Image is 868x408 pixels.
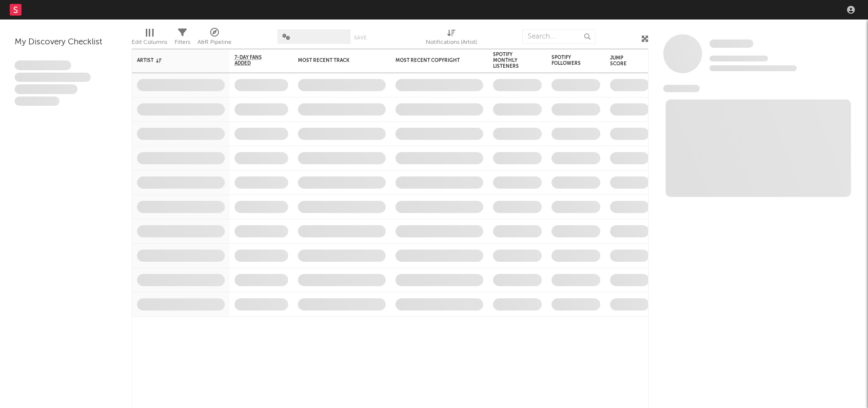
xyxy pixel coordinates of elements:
div: Spotify Monthly Listeners [493,52,527,69]
div: Filters [175,37,190,48]
div: Jump Score [610,55,634,67]
div: Edit Columns [132,37,167,48]
div: A&R Pipeline [197,24,232,53]
div: Notifications (Artist) [426,24,477,53]
div: Filters [175,24,190,53]
span: Aliquam viverra [15,97,59,106]
div: Edit Columns [132,24,167,53]
div: Notifications (Artist) [426,37,477,48]
span: Integer aliquet in purus et [15,73,91,82]
span: Praesent ac interdum [15,84,78,94]
span: Lorem ipsum dolor [15,60,71,70]
span: Tracking Since: [DATE] [710,56,768,61]
a: Some Artist [710,39,753,49]
span: News Feed [663,85,700,92]
span: 7-Day Fans Added [235,55,274,66]
div: Artist [137,58,210,63]
div: My Discovery Checklist [15,37,117,48]
div: Most Recent Copyright [395,58,469,63]
input: Search... [522,29,595,44]
div: A&R Pipeline [197,37,232,48]
span: Some Artist [710,39,753,48]
div: Spotify Followers [552,55,586,66]
button: Save [354,35,367,40]
span: 0 fans last week [710,65,797,71]
div: Most Recent Track [298,58,371,63]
